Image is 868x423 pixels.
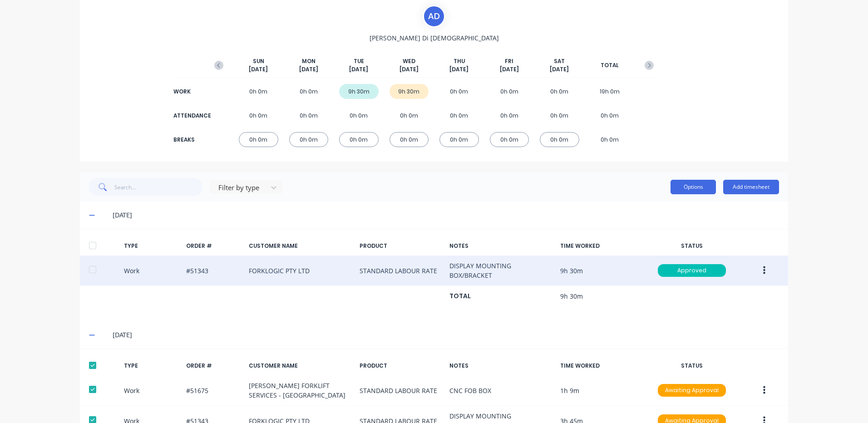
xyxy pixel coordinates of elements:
[540,108,579,123] div: 0h 0m
[540,132,579,147] div: 0h 0m
[560,242,643,250] div: TIME WORKED
[651,242,733,250] div: STATUS
[360,362,442,370] div: PRODUCT
[302,57,316,65] span: MON
[370,33,499,43] span: [PERSON_NAME] Di [DEMOGRAPHIC_DATA]
[439,84,479,99] div: 0h 0m
[390,108,429,123] div: 0h 0m
[590,84,630,99] div: 19h 0m
[113,210,779,220] div: [DATE]
[124,242,179,250] div: TYPE
[399,65,419,74] span: [DATE]
[723,180,779,194] button: Add timesheet
[113,330,779,340] div: [DATE]
[339,132,379,147] div: 0h 0m
[490,132,529,147] div: 0h 0m
[390,132,429,147] div: 0h 0m
[299,65,318,74] span: [DATE]
[554,57,565,65] span: SAT
[423,5,445,28] div: A D
[253,57,264,65] span: SUN
[339,108,379,123] div: 0h 0m
[289,132,329,147] div: 0h 0m
[560,362,643,370] div: TIME WORKED
[454,57,465,65] span: THU
[239,84,278,99] div: 0h 0m
[439,132,479,147] div: 0h 0m
[590,108,630,123] div: 0h 0m
[658,384,726,397] div: Awaiting Approval
[490,84,529,99] div: 0h 0m
[540,84,579,99] div: 0h 0m
[439,108,479,123] div: 0h 0m
[590,132,630,147] div: 0h 0m
[339,84,379,99] div: 9h 30m
[403,57,415,65] span: WED
[505,57,513,65] span: FRI
[114,178,203,196] input: Search...
[124,362,179,370] div: TYPE
[449,242,553,250] div: NOTES
[186,242,242,250] div: ORDER #
[289,84,329,99] div: 0h 0m
[249,362,352,370] div: CUSTOMER NAME
[651,362,733,370] div: STATUS
[289,108,329,123] div: 0h 0m
[671,180,716,194] button: Options
[239,108,278,123] div: 0h 0m
[249,242,352,250] div: CUSTOMER NAME
[490,108,529,123] div: 0h 0m
[354,57,364,65] span: TUE
[449,362,553,370] div: NOTES
[173,136,210,144] div: BREAKS
[173,112,210,120] div: ATTENDANCE
[186,362,242,370] div: ORDER #
[658,264,726,277] div: Approved
[601,61,619,69] span: TOTAL
[249,65,268,74] span: [DATE]
[239,132,278,147] div: 0h 0m
[390,84,429,99] div: 9h 30m
[550,65,569,74] span: [DATE]
[349,65,368,74] span: [DATE]
[360,242,442,250] div: PRODUCT
[500,65,519,74] span: [DATE]
[173,88,210,96] div: WORK
[449,65,469,74] span: [DATE]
